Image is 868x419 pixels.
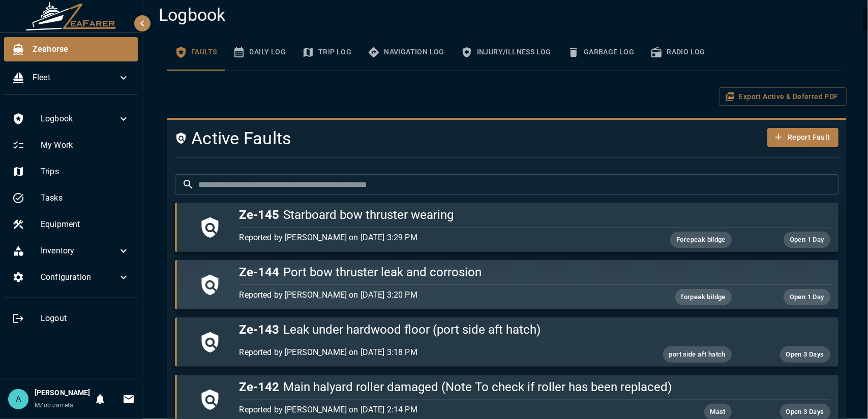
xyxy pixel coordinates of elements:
[294,34,360,71] button: Trip Log
[4,133,138,157] div: My Work
[780,349,830,361] span: Open 3 Days
[4,265,138,289] div: Configuration
[239,208,279,222] span: Ze-145
[4,37,138,61] div: Zeahorse
[41,113,117,125] span: Logbook
[360,34,453,71] button: Navigation Log
[453,34,559,71] button: Injury/Illness Log
[159,5,847,26] h4: Logbook
[239,346,633,359] p: Reported by [PERSON_NAME] on [DATE] 3:18 PM
[167,34,225,71] button: Faults
[642,34,713,71] button: Radio Log
[175,203,839,252] button: Ze-145Starboard bow thruster wearingReported by [PERSON_NAME] on [DATE] 3:29 PMForepeak bildgeOpe...
[4,212,138,237] div: Equipment
[33,72,117,84] span: Fleet
[239,380,279,394] span: Ze-142
[784,234,830,246] span: Open 1 Day
[33,43,130,55] span: Zeahorse
[4,66,138,90] div: Fleet
[41,245,117,257] span: Inventory
[239,289,633,301] p: Reported by [PERSON_NAME] on [DATE] 3:20 PM
[663,349,732,361] span: port side aft hatch
[780,406,830,418] span: Open 3 Days
[239,404,633,416] p: Reported by [PERSON_NAME] on [DATE] 2:14 PM
[704,406,732,418] span: Mast
[35,402,74,409] span: MZubizarreta
[175,317,839,367] button: Ze-143Leak under hardwood floor (port side aft hatch)Reported by [PERSON_NAME] on [DATE] 3:18 PMp...
[41,271,117,283] span: Configuration
[35,388,90,399] h6: [PERSON_NAME]
[784,292,830,303] span: Open 1 Day
[239,265,279,279] span: Ze-144
[239,232,633,244] p: Reported by [PERSON_NAME] on [DATE] 3:29 PM
[559,34,642,71] button: Garbage Log
[4,239,138,263] div: Inventory
[118,389,139,409] button: Invitations
[4,186,138,210] div: Tasks
[41,166,130,178] span: Trips
[239,321,830,338] h5: Leak under hardwood floor (port side aft hatch)
[719,87,847,106] button: Export Active & Deferred PDF
[175,260,839,309] button: Ze-144Port bow thruster leak and corrosionReported by [PERSON_NAME] on [DATE] 3:20 PMforpeak bild...
[239,207,830,223] h5: Starboard bow thruster wearing
[239,323,279,337] span: Ze-143
[41,218,130,231] span: Equipment
[167,34,847,71] div: basic tabs example
[767,128,839,147] button: Report Fault
[239,379,830,395] h5: Main halyard roller damaged (Note To check if roller has been replaced)
[41,139,130,151] span: My Work
[239,264,830,280] h5: Port bow thruster leak and corrosion
[175,128,727,149] h4: Active Faults
[4,159,138,184] div: Trips
[25,2,117,30] img: ZeaFarer Logo
[41,312,130,325] span: Logout
[670,234,732,246] span: Forepeak bildge
[675,292,732,303] span: forpeak bildge
[41,192,130,204] span: Tasks
[90,389,110,409] button: Notifications
[4,107,138,131] div: Logbook
[8,389,28,409] div: A
[4,306,138,331] div: Logout
[225,34,294,71] button: Daily Log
